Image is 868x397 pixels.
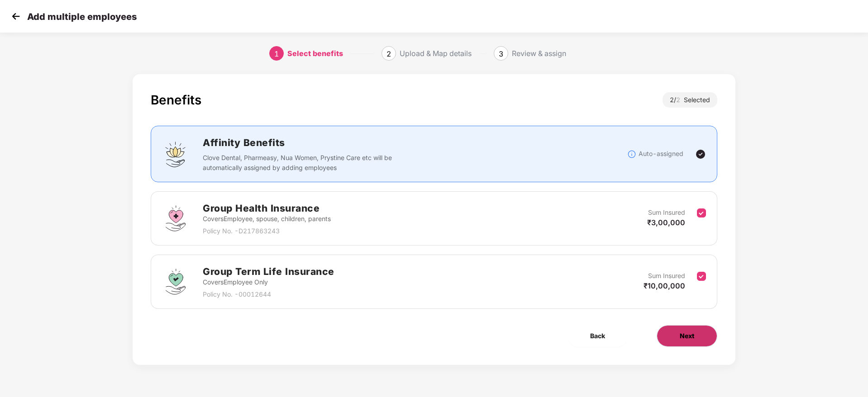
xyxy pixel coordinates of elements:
[647,218,685,227] span: ₹3,00,000
[274,49,279,58] span: 1
[512,46,566,61] div: Review & assign
[9,9,23,23] img: svg+xml;base64,PHN2ZyB4bWxucz0iaHR0cDovL3d3dy53My5vcmcvMjAwMC9zdmciIHdpZHRoPSIzMCIgaGVpZ2h0PSIzMC...
[287,46,343,61] div: Select benefits
[639,149,683,159] p: Auto-assigned
[203,264,334,279] h2: Group Term Life Insurance
[162,205,189,232] img: svg+xml;base64,PHN2ZyBpZD0iR3JvdXBfSGVhbHRoX0luc3VyYW5jZSIgZGF0YS1uYW1lPSJHcm91cCBIZWFsdGggSW5zdX...
[162,268,189,295] img: svg+xml;base64,PHN2ZyBpZD0iR3JvdXBfVGVybV9MaWZlX0luc3VyYW5jZSIgZGF0YS1uYW1lPSJHcm91cCBUZXJtIExpZm...
[627,150,636,159] img: svg+xml;base64,PHN2ZyBpZD0iSW5mb18tXzMyeDMyIiBkYXRhLW5hbWU9IkluZm8gLSAzMngzMiIgeG1sbnM9Imh0dHA6Ly...
[203,214,331,224] p: Covers Employee, spouse, children, parents
[203,201,331,216] h2: Group Health Insurance
[203,135,528,150] h2: Affinity Benefits
[663,92,717,108] div: 2 / Selected
[657,325,717,347] button: Next
[162,141,189,168] img: svg+xml;base64,PHN2ZyBpZD0iQWZmaW5pdHlfQmVuZWZpdHMiIGRhdGEtbmFtZT0iQWZmaW5pdHkgQmVuZWZpdHMiIHhtbG...
[695,149,706,160] img: svg+xml;base64,PHN2ZyBpZD0iVGljay0yNHgyNCIgeG1sbnM9Imh0dHA6Ly93d3cudzMub3JnLzIwMDAvc3ZnIiB3aWR0aD...
[648,271,685,281] p: Sum Insured
[203,289,334,299] p: Policy No. - 00012644
[676,96,684,104] span: 2
[680,331,694,341] span: Next
[386,49,391,58] span: 2
[27,11,137,22] p: Add multiple employees
[203,226,331,236] p: Policy No. - D217863243
[499,49,503,58] span: 3
[151,92,201,108] div: Benefits
[644,281,685,290] span: ₹10,00,000
[400,46,472,61] div: Upload & Map details
[203,277,334,287] p: Covers Employee Only
[203,153,398,173] p: Clove Dental, Pharmeasy, Nua Women, Prystine Care etc will be automatically assigned by adding em...
[590,331,605,341] span: Back
[568,325,628,347] button: Back
[648,208,685,217] p: Sum Insured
